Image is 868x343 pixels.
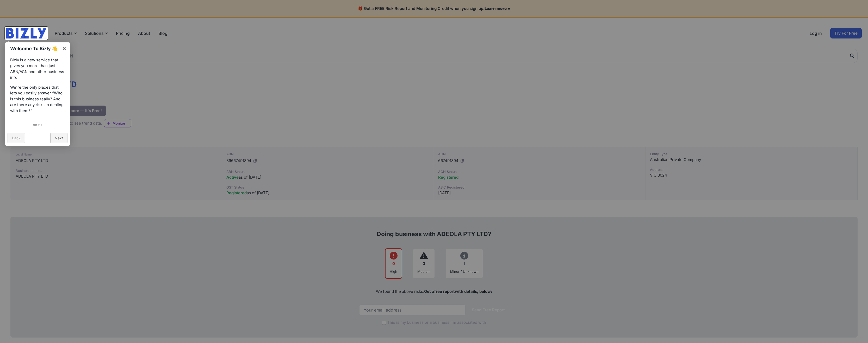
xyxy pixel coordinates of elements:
[10,45,59,52] h1: Welcome To Bizly 👋
[10,57,65,81] p: Bizly is a new service that gives you more than just ABN/ACN and other business info.
[10,85,65,114] p: We're the only places that lets you easily answer “Who is this business really? And are there any...
[8,133,25,143] a: Back
[58,42,70,54] a: ×
[50,133,67,143] a: Next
